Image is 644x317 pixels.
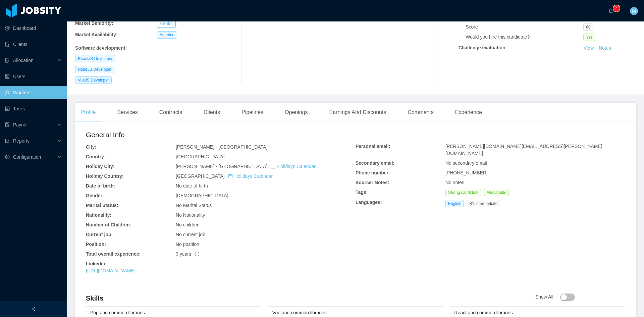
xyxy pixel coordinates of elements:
span: 9 years [176,251,199,257]
b: Nationality: [86,212,111,218]
p: 4 [615,5,618,12]
a: icon: robotUsers [5,70,62,83]
b: City: [86,144,96,150]
span: No children [176,222,200,227]
span: Show All [535,294,575,300]
span: No Nationality [176,212,205,218]
a: icon: pie-chartDashboard [5,21,62,35]
b: Market Availability: [75,32,118,37]
b: Linkedin: [86,261,107,266]
span: Allocation [13,58,34,63]
span: No notes [445,180,464,185]
span: M [632,7,636,15]
div: Openings [279,103,313,122]
i: icon: file-protect [5,122,10,127]
span: No Marital Status [176,203,212,208]
b: Phone number: [356,170,390,175]
a: icon: userWorkers [5,86,62,99]
sup: 4 [613,5,620,12]
b: Date of birth: [86,183,115,189]
span: [PERSON_NAME][DOMAIN_NAME][EMAIL_ADDRESS][PERSON_NAME][DOMAIN_NAME] [445,144,602,156]
span: Allocatable [484,189,509,196]
a: icon: calendarHolidays Calendar [228,173,273,179]
b: Holiday City: [86,164,115,169]
span: Yes [583,34,595,41]
i: icon: solution [5,58,10,63]
span: [PERSON_NAME] - [GEOGRAPHIC_DATA] [176,144,267,150]
span: [PERSON_NAME] - [GEOGRAPHIC_DATA] [176,164,316,169]
b: Sourcer Notes: [356,180,389,185]
span: Payroll [13,122,28,127]
div: Earnings And Discounts [324,103,392,122]
i: icon: line-chart [5,139,10,143]
h4: Skills [86,294,535,303]
a: icon: profileTasks [5,102,62,115]
button: Senior [157,20,176,28]
b: Current job: [86,232,113,237]
b: Languages: [356,200,382,205]
span: America [157,31,177,39]
span: Strong candidate [445,189,481,196]
b: Country: [86,154,105,159]
a: View [581,45,596,51]
b: Holiday Country: [86,173,124,179]
div: Services [112,103,143,122]
span: [DEMOGRAPHIC_DATA] [176,193,228,198]
div: Pipelines [236,103,269,122]
b: Total overall experience: [86,251,141,257]
span: No date of birth [176,183,208,189]
b: Secondary email: [356,160,394,166]
i: icon: calendar [228,174,233,178]
h2: General Info [86,129,356,140]
b: Software development : [75,45,127,51]
div: Would you hire this candidate? [466,34,583,41]
a: [URL][DOMAIN_NAME] [86,268,136,273]
div: Clients [198,103,225,122]
a: icon: calendarHolidays Calendar [271,164,315,169]
span: [PHONE_NUMBER] [445,170,488,175]
span: [GEOGRAPHIC_DATA] [176,173,273,179]
b: Gender: [86,193,104,198]
span: VueJS Developer [75,76,112,84]
span: 60 [583,23,593,31]
button: Notes [596,44,614,52]
span: Configuration [13,154,41,160]
div: Score [466,23,583,31]
b: Personal email: [356,144,390,149]
i: icon: bell [608,8,613,13]
span: NodeJS Developer [75,66,114,73]
div: Contracts [154,103,187,122]
span: [GEOGRAPHIC_DATA] [176,154,225,159]
span: No position [176,242,199,247]
i: icon: calendar [271,164,275,169]
span: Reports [13,138,30,144]
b: Market Seniority: [75,20,113,26]
b: Position: [86,242,106,247]
span: ReactJS Developer [75,55,115,62]
span: No current job [176,232,205,237]
b: Number of Children: [86,222,131,227]
div: Profile [75,103,101,122]
strong: Challenge evaluation [459,45,505,50]
span: B1 intermediate [467,200,500,207]
a: icon: auditClients [5,38,62,51]
span: English [445,200,464,207]
i: icon: setting [5,155,10,159]
b: Tags: [356,190,368,195]
div: Experience [450,103,487,122]
span: No secondary email [445,160,487,166]
b: Marital Status: [86,203,118,208]
div: Comments [402,103,439,122]
span: info-circle [195,252,199,256]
